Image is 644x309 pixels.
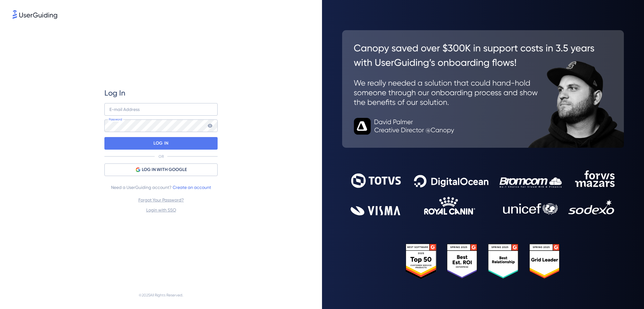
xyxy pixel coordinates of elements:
span: © 2025 All Rights Reserved. [139,291,183,299]
img: 8faab4ba6bc7696a72372aa768b0286c.svg [13,10,57,19]
img: 26c0aa7c25a843aed4baddd2b5e0fa68.svg [342,30,624,148]
a: Login with SSO [146,207,176,212]
input: example@company.com [104,103,218,116]
img: 25303e33045975176eb484905ab012ff.svg [406,244,561,279]
p: LOG IN [153,138,168,148]
p: OR [158,154,164,159]
img: 9302ce2ac39453076f5bc0f2f2ca889b.svg [351,170,615,215]
span: Log In [104,88,125,98]
a: Forgot Your Password? [138,197,184,202]
span: LOG IN WITH GOOGLE [142,166,187,174]
span: Need a UserGuiding account? [111,184,211,191]
a: Create an account [173,185,211,190]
